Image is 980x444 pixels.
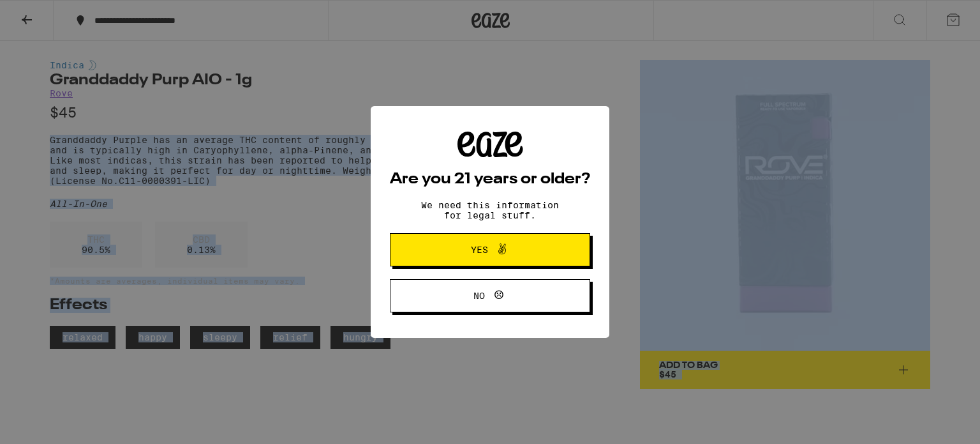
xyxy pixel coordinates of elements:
[410,200,570,220] p: We need this information for legal stuff.
[390,172,590,187] h2: Are you 21 years or older?
[473,291,485,300] span: No
[471,245,488,254] span: Yes
[390,279,590,312] button: No
[8,9,92,19] span: Hi. Need any help?
[390,233,590,266] button: Yes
